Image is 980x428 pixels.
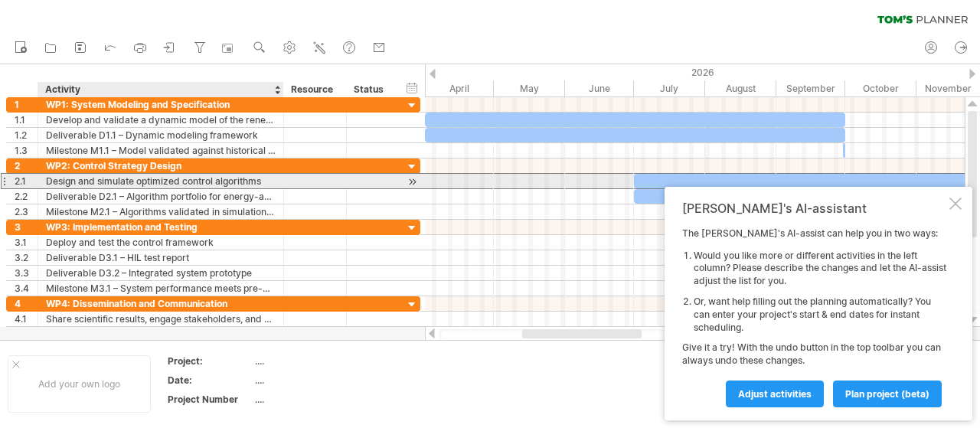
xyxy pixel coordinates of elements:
[425,80,494,96] div: April 2026
[46,312,276,326] div: Share scientific results, engage stakeholders, and promote public awareness
[46,128,276,142] div: Deliverable D1.1 – Dynamic modeling framework
[46,281,276,296] div: Milestone M3.1 – System performance meets pre-defined KPIs
[15,158,38,173] div: 2
[46,235,276,250] div: Deploy and test the control framework
[46,174,276,188] div: Design and simulate optimized control algorithms
[255,354,384,368] div: ....
[738,388,812,400] span: Adjust activities
[15,312,38,326] div: 4.1
[46,220,276,234] div: WP3: Implementation and Testing
[15,143,38,158] div: 1.3
[46,266,276,280] div: Deliverable D3.2 – Integrated system prototype
[15,113,38,127] div: 1.1
[15,189,38,204] div: 2.2
[15,97,38,112] div: 1
[694,296,946,334] li: Or, want help filling out the planning automatically? You can enter your project's start & end da...
[46,204,276,219] div: Milestone M2.1 – Algorithms validated in simulation under multiple scenarios
[833,381,942,407] a: plan project (beta)
[682,227,946,407] div: The [PERSON_NAME]'s AI-assist can help you in two ways: Give it a try! With the undo button in th...
[255,393,384,406] div: ....
[845,388,929,400] span: plan project (beta)
[354,82,387,97] div: Status
[15,235,38,250] div: 3.1
[682,201,946,216] div: [PERSON_NAME]'s AI-assistant
[565,80,634,96] div: June 2026
[168,354,252,368] div: Project:
[15,266,38,280] div: 3.3
[15,281,38,296] div: 3.4
[46,97,276,112] div: WP1: System Modeling and Specification
[15,250,38,265] div: 3.2
[46,158,276,173] div: WP2: Control Strategy Design
[15,220,38,234] div: 3
[46,189,276,204] div: Deliverable D2.1 – Algorithm portfolio for energy-aware control
[46,143,276,158] div: Milestone M1.1 – Model validated against historical load/irradiation data
[45,82,275,97] div: Activity
[8,355,151,413] div: Add your own logo
[776,80,845,96] div: September 2026
[15,204,38,219] div: 2.3
[15,174,38,188] div: 2.1
[255,374,384,387] div: ....
[634,80,705,96] div: July 2026
[845,80,916,96] div: October 2026
[291,82,338,97] div: Resource
[46,250,276,265] div: Deliverable D3.1 – HIL test report
[46,296,276,311] div: WP4: Dissemination and Communication
[705,80,776,96] div: August 2026
[15,128,38,142] div: 1.2
[694,250,946,288] li: Would you like more or different activities in the left column? Please describe the changes and l...
[15,296,38,311] div: 4
[168,374,252,387] div: Date:
[494,80,565,96] div: May 2026
[168,393,252,406] div: Project Number
[46,113,276,127] div: Develop and validate a dynamic model of the renewable-powered hybrid mobile system
[726,381,824,407] a: Adjust activities
[405,174,420,190] div: scroll to activity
